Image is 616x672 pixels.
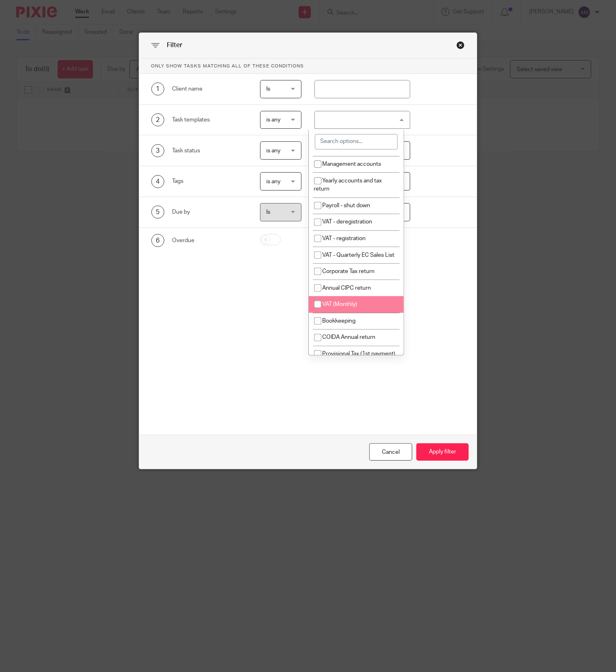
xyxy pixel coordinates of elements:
span: Yearly accounts and tax return [314,178,382,192]
div: 1 [151,82,164,95]
span: is any [267,117,281,123]
span: Payroll - shut down [323,203,370,208]
div: 3 [151,144,164,157]
span: Corporate Tax return [323,269,375,274]
span: Annual CIPC return [323,285,371,291]
span: Management accounts [323,161,381,167]
span: Provisional Tax (1st payment) [323,351,396,357]
button: Apply filter [416,443,469,461]
div: Tags [172,177,248,185]
span: VAT - deregistration [323,219,373,225]
div: 4 [151,175,164,188]
span: Is [267,209,271,215]
span: VAT - Quarterly EC Sales List [323,252,395,258]
span: VAT (Monthly) [323,301,358,307]
input: Search options... [315,134,398,150]
span: is any [267,148,281,154]
div: Close this dialog window [369,443,412,461]
span: Filter [167,42,183,48]
span: VAT - registration [323,236,366,241]
span: COIDA Annual return [323,334,376,340]
span: Bookkeeping [323,318,356,324]
div: 6 [151,234,164,247]
div: Task templates [172,116,248,124]
div: Overdue [172,236,248,245]
div: Close this dialog window [457,41,465,49]
div: 2 [151,113,164,126]
span: is any [267,179,281,184]
span: Is [267,86,271,92]
div: Due by [172,208,248,216]
div: Task status [172,147,248,155]
div: Client name [172,85,248,93]
p: Only show tasks matching all of these conditions [139,59,477,74]
div: 5 [151,206,164,219]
